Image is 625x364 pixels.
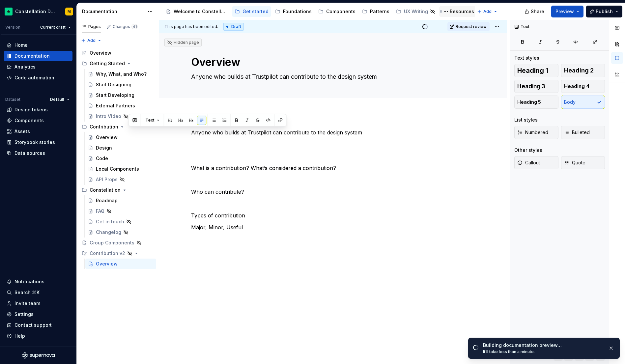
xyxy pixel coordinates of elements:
[79,48,156,269] div: Page tree
[15,8,57,15] div: Constellation Design System
[14,333,25,339] div: Help
[96,229,121,236] div: Changelog
[14,42,28,48] div: Home
[191,164,475,172] p: What is a contribution? What’s considered a contribution?
[79,238,156,248] a: Group Components
[4,126,72,137] a: Assets
[14,117,44,124] div: Components
[113,24,138,29] div: Changes
[96,197,118,204] div: Roadmap
[90,50,111,56] div: Overview
[191,211,475,219] p: Types of contribution
[191,128,475,136] p: Anyone who builds at Trustpilot can contribute to the design system
[14,53,50,59] div: Documentation
[14,300,40,307] div: Invite team
[96,208,104,214] div: FAQ
[456,24,487,29] span: Request review
[4,40,72,50] a: Home
[404,8,428,15] div: UX Writing
[4,115,72,126] a: Components
[517,99,541,105] span: Heading 5
[85,79,156,90] a: Start Designing
[561,64,605,77] button: Heading 2
[50,97,64,102] span: Default
[555,8,574,15] span: Preview
[223,23,244,31] div: Draft
[191,188,475,196] p: Who can contribute?
[514,80,558,93] button: Heading 3
[96,113,121,120] div: Intro Video
[564,159,585,166] span: Quote
[85,195,156,206] a: Roadmap
[96,71,147,77] div: Why, What, and Who?
[326,8,355,15] div: Components
[96,92,134,98] div: Start Developing
[564,83,589,90] span: Heading 4
[5,8,13,15] img: d602db7a-5e75-4dfe-a0a4-4b8163c7bad2.png
[483,342,603,349] div: Building documentation preview…
[475,7,500,16] button: Add
[79,36,104,45] button: Add
[242,8,269,15] div: Get started
[85,100,156,111] a: External Partners
[82,24,101,29] div: Pages
[164,24,218,29] span: This page has been edited.
[85,153,156,164] a: Code
[85,90,156,100] a: Start Developing
[14,311,34,318] div: Settings
[514,117,538,123] div: List styles
[4,298,72,309] a: Invite team
[4,331,72,341] button: Help
[5,97,20,102] div: Dataset
[131,24,138,29] span: 41
[96,102,135,109] div: External Partners
[517,67,548,74] span: Heading 1
[47,95,72,104] button: Default
[37,23,74,32] button: Current draft
[96,81,131,88] div: Start Designing
[517,83,545,90] span: Heading 3
[79,58,156,69] div: Getting Started
[96,145,112,151] div: Design
[272,6,314,17] a: Foundations
[190,71,474,82] textarea: Anyone who builds at Trustpilot can contribute to the design system
[90,239,134,246] div: Group Components
[14,139,55,146] div: Storybook stories
[85,259,156,269] a: Overview
[96,176,118,183] div: API Props
[4,62,72,72] a: Analytics
[14,150,45,156] div: Data sources
[79,122,156,132] div: Contribution
[514,96,558,109] button: Heading 5
[586,6,622,17] button: Publish
[4,72,72,83] a: Code automation
[85,111,156,122] a: Intro Video
[4,51,72,61] a: Documentation
[514,55,539,61] div: Text styles
[514,147,542,154] div: Other styles
[145,118,154,123] span: Text
[514,156,558,169] button: Callout
[96,134,118,141] div: Overview
[79,185,156,195] div: Constellation
[85,164,156,174] a: Local Components
[14,64,36,70] div: Analytics
[564,67,594,74] span: Heading 2
[4,309,72,320] a: Settings
[551,6,583,17] button: Preview
[14,106,48,113] div: Design tokens
[439,6,477,17] a: Resources
[174,8,228,15] div: Welcome to Constellation
[167,40,199,45] div: Hidden page
[85,216,156,227] a: Get in touch
[393,6,438,17] a: UX Writing
[163,6,231,17] a: Welcome to Constellation
[163,5,474,18] div: Page tree
[85,132,156,143] a: Overview
[14,128,30,135] div: Assets
[14,278,44,285] div: Notifications
[450,8,474,15] div: Resources
[483,349,603,354] div: It’ll take less than a minute.
[96,166,139,172] div: Local Components
[85,69,156,79] a: Why, What, and Who?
